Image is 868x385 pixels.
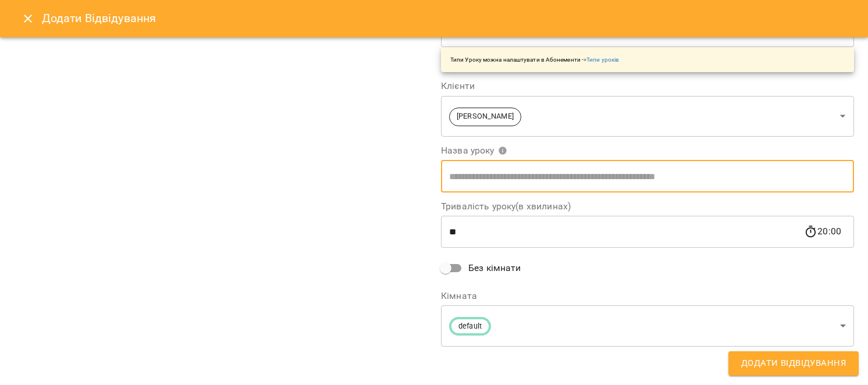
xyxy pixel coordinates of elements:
[441,202,854,211] label: Тривалість уроку(в хвилинах)
[441,146,507,155] span: Назва уроку
[586,56,619,63] a: Типи уроків
[441,81,854,91] label: Клієнти
[451,321,489,332] span: default
[450,55,619,64] p: Типи Уроку можна налаштувати в Абонементи ->
[728,351,859,376] button: Додати Відвідування
[468,261,521,275] span: Без кімнати
[441,291,854,301] label: Кімната
[450,111,521,122] span: [PERSON_NAME]
[498,146,507,155] svg: Вкажіть назву уроку або виберіть клієнтів
[42,9,156,27] h6: Додати Відвідування
[14,5,42,33] button: Close
[441,305,854,347] div: default
[741,356,846,371] span: Додати Відвідування
[441,95,854,137] div: [PERSON_NAME]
